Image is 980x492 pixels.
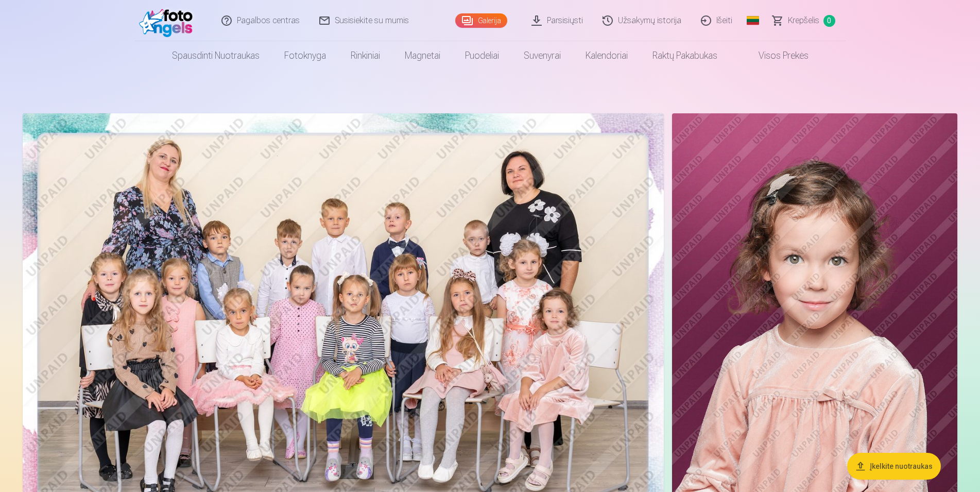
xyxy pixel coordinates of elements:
[511,41,573,70] a: Suvenyrai
[573,41,640,70] a: Kalendoriai
[640,41,730,70] a: Raktų pakabukas
[272,41,338,70] a: Fotoknyga
[392,41,453,70] a: Magnetai
[823,15,835,27] span: 0
[453,41,511,70] a: Puodeliai
[455,13,507,28] a: Galerija
[139,4,198,37] img: /fa2
[338,41,392,70] a: Rinkiniai
[160,41,272,70] a: Spausdinti nuotraukas
[847,453,941,480] button: Įkelkite nuotraukas
[788,14,819,27] span: Krepšelis
[730,41,821,70] a: Visos prekės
